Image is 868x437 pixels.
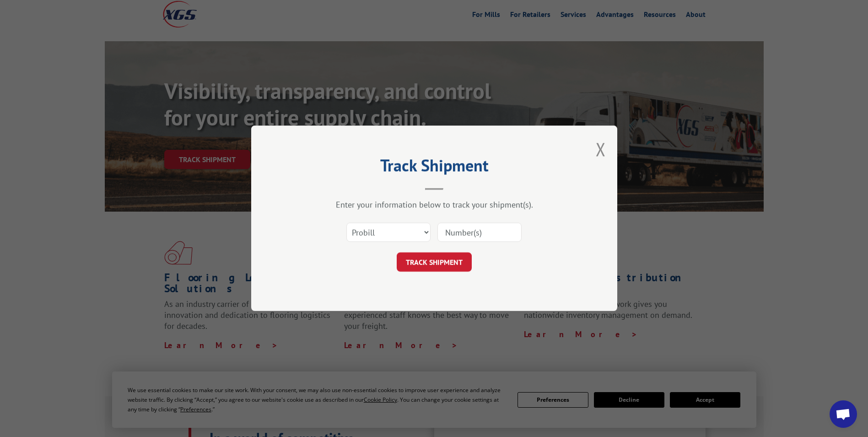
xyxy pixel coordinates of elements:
div: Open chat [830,400,857,428]
div: Enter your information below to track your shipment(s). [297,200,571,210]
input: Number(s) [437,223,522,242]
button: Close modal [596,137,606,161]
button: TRACK SHIPMENT [397,253,472,272]
h2: Track Shipment [297,159,571,176]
